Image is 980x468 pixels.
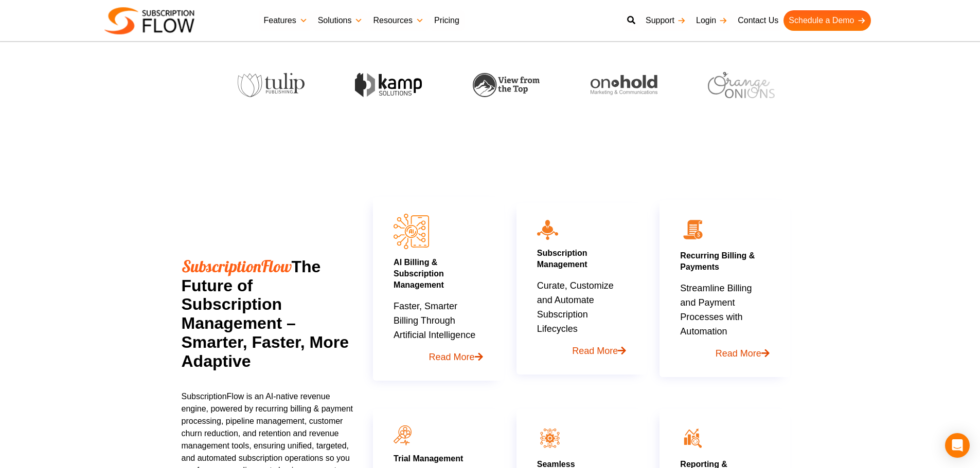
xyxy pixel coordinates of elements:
a: Trial Management [394,454,463,463]
h2: The Future of Subscription Management – Smarter, Faster, More Adaptive [182,257,354,371]
p: Faster, Smarter Billing Through Artificial Intelligence [394,299,483,364]
a: Read More [680,339,769,361]
a: Read More [537,336,626,358]
a: Login [691,10,733,31]
img: orange-onions [705,72,772,98]
p: Streamline Billing and Payment Processes with Automation [680,281,769,361]
img: icon12 [680,425,706,451]
a: AI Billing & Subscription Management [394,258,444,289]
img: kamp-solution [352,73,419,97]
img: 02 [680,217,706,242]
a: Read More [394,342,483,364]
img: seamless integration [537,425,563,451]
span: SubscriptionFlow [182,256,292,276]
img: icon11 [394,425,412,445]
img: icon10 [537,220,558,239]
a: Resources [368,10,429,31]
a: Pricing [429,10,465,31]
a: Features [259,10,313,31]
a: Schedule a Demo [783,10,870,31]
a: Subscription Management [537,249,587,269]
a: Support [640,10,691,31]
img: AI Billing & Subscription Managements [394,214,429,249]
img: tulip-publishing [235,73,302,98]
a: Solutions [313,10,368,31]
a: Contact Us [733,10,783,31]
img: Subscriptionflow [104,7,194,34]
a: Recurring Billing & Payments [680,251,755,271]
div: Open Intercom Messenger [945,433,970,458]
img: onhold-marketing [588,75,655,96]
img: view-from-the-top [470,73,537,97]
p: Curate, Customize and Automate Subscription Lifecycles [537,278,626,358]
